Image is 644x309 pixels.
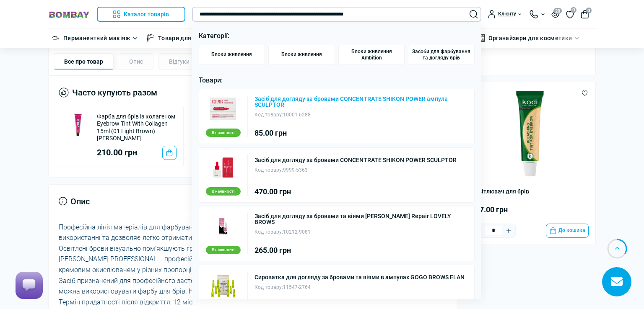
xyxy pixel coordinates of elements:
[210,96,236,122] img: Засіб для догляду за бровами CONCENTRATE SHIKON POWER ампула SCULPTOR
[254,247,468,254] div: 265.00 грн
[254,112,283,118] span: Код товару:
[199,75,475,86] p: Товари:
[97,7,185,22] button: Каталог товарів
[488,33,572,43] a: Органайзери для косметики
[586,8,592,13] span: 0
[254,129,468,137] div: 85.00 грн
[48,10,90,18] img: BOMBAY
[254,213,468,225] a: Засіб для догляду за бровами та віями [PERSON_NAME] Repair LOVELY BROWS
[254,229,283,235] span: Код товару:
[254,283,465,291] div: 11547-2764
[199,45,265,65] a: Блоки живлення
[412,49,471,61] span: Засоби для фарбування та догляду брів
[210,272,236,298] img: Сироватка для догляду за бровами та віями в ампулах GOGO BROWS ELAN
[254,96,468,108] a: Засіб для догляду за бровами CONCENTRATE SHIKON POWER ампула SCULPTOR
[211,51,252,58] span: Блоки живлення
[210,213,236,239] img: Засіб для догляду за бровами та віями Silky Pinky Repair LOVELY BROWS
[571,7,576,13] span: 0
[52,34,60,42] img: Перманентний макіяж
[199,31,475,41] p: Категорії:
[268,45,335,65] a: Блоки живлення
[210,154,236,180] img: Засіб для догляду за бровами CONCENTRATE SHIKON POWER SCULPTOR
[63,33,130,43] a: Перманентний макіяж
[158,33,205,43] a: Товари для тату
[206,246,241,254] div: В наявності
[581,10,589,18] button: 0
[254,167,283,173] span: Код товару:
[206,187,241,196] div: В наявності
[281,51,322,58] span: Блоки живлення
[338,45,405,65] a: Блоки живлення Ambition
[551,10,559,18] button: 20
[254,166,457,174] div: 9999-5363
[254,274,465,280] a: Сироватка для догляду за бровами та віями в ампулах GOGO BROWS ELAN
[254,111,468,119] div: 10001-6288
[146,34,155,42] img: Товари для тату
[254,188,457,196] div: 470.00 грн
[566,10,574,19] a: 0
[254,284,283,290] span: Код товару:
[408,45,475,65] a: Засоби для фарбування та догляду брів
[553,8,562,14] span: 20
[254,228,468,236] div: 10212-9081
[206,129,241,137] div: В наявності
[470,10,478,18] button: Search
[254,157,457,163] a: Засіб для догляду за бровами CONCENTRATE SHIKON POWER SCULPTOR
[342,49,401,61] span: Блоки живлення Ambition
